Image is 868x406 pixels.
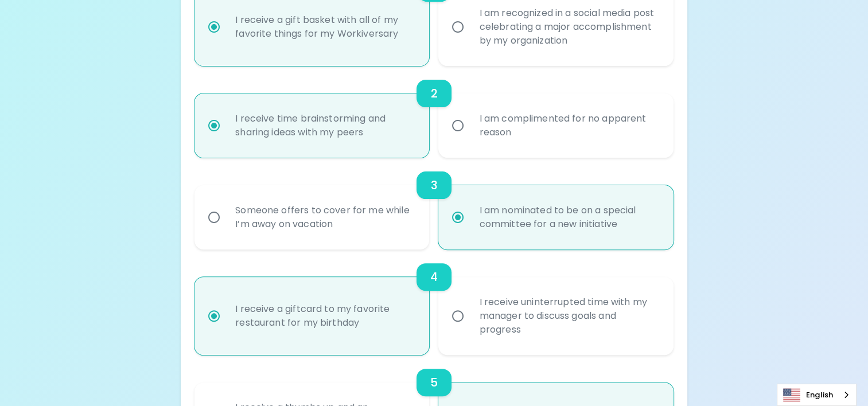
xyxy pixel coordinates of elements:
[194,249,674,355] div: choice-group-check
[430,84,437,103] h6: 2
[194,66,674,158] div: choice-group-check
[226,288,423,343] div: I receive a giftcard to my favorite restaurant for my birthday
[470,98,667,153] div: I am complimented for no apparent reason
[777,384,857,406] div: Language
[470,190,667,245] div: I am nominated to be on a special committee for a new initiative
[777,384,856,405] a: English
[777,384,857,406] aside: Language selected: English
[470,282,667,350] div: I receive uninterrupted time with my manager to discuss goals and progress
[430,373,438,392] h6: 5
[194,158,674,249] div: choice-group-check
[430,176,437,194] h6: 3
[226,190,423,245] div: Someone offers to cover for me while I’m away on vacation
[226,98,423,153] div: I receive time brainstorming and sharing ideas with my peers
[430,268,438,286] h6: 4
